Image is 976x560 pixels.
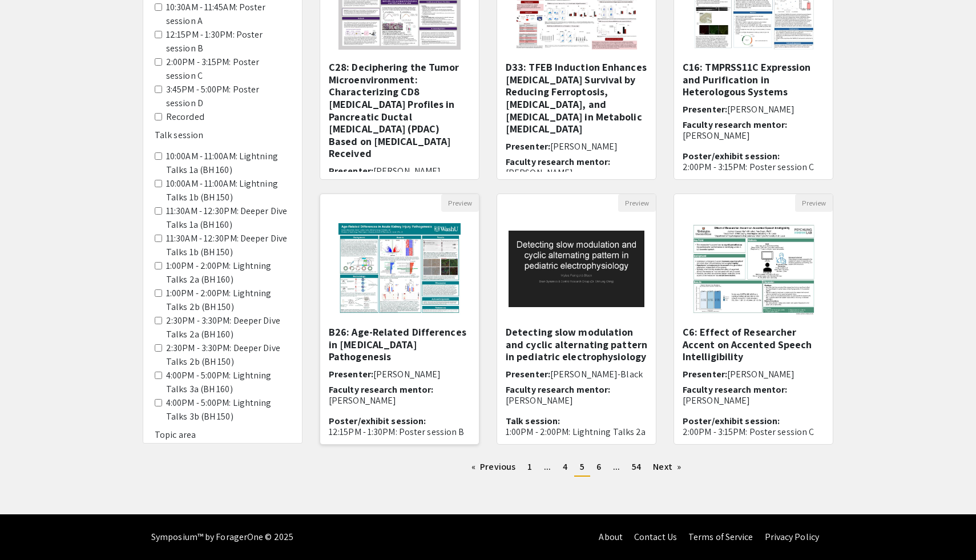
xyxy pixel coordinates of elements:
[327,212,471,326] img: <p>B26: Age-Related Differences in Acute Kidney Injury Pathogenesis</p>
[155,429,291,440] h6: Topic area
[618,194,656,212] button: Preview
[329,61,470,160] h5: C28: Deciphering the Tumor Microenvironment: Characterizing CD8 [MEDICAL_DATA] Profiles in Pancre...
[506,61,647,135] h5: D33: TFEB Induction Enhances [MEDICAL_DATA] Survival by Reducing Ferroptosis, [MEDICAL_DATA], and...
[563,461,567,473] span: 4
[683,119,787,131] span: Faculty research mentor:
[166,28,291,55] label: 12:15PM - 1:30PM: Poster session B
[683,130,824,141] p: [PERSON_NAME]
[634,531,677,543] a: Contact Us
[166,259,291,287] label: 1:00PM - 2:00PM: Lightning Talks 2a (BH 160)
[506,426,647,448] p: 1:00PM - 2:00PM: Lightning Talks 2a (BH 160)
[599,531,623,543] a: About
[506,369,647,380] h6: Presenter:
[166,1,291,28] label: 10:30AM - 11:45AM: Poster session A
[373,165,441,177] span: [PERSON_NAME]
[497,194,656,445] div: Open Presentation <p class="ql-align-center">Detecting slow modulation and cyclic alternating pat...
[673,194,833,445] div: Open Presentation <p>C6: Effect of Researcher Accent on Accented Speech Intelligibility</p>
[166,396,291,424] label: 4:00PM - 5:00PM: Lightning Talks 3b (BH 150)
[683,415,780,427] span: Poster/exhibit session:
[727,103,794,115] span: [PERSON_NAME]
[166,150,291,177] label: 10:00AM - 11:00AM: Lightning Talks 1a (BH 160)
[683,162,824,172] p: 2:00PM - 3:15PM: Poster session C
[166,204,291,232] label: 11:30AM - 12:30PM: Deeper Dive Talks 1a (BH 160)
[681,212,825,326] img: <p>C6: Effect of Researcher Accent on Accented Speech Intelligibility</p>
[613,461,620,473] span: ...
[155,130,291,140] h6: Talk session
[320,194,479,445] div: Open Presentation <p>B26: Age-Related Differences in Acute Kidney Injury Pathogenesis</p>
[466,458,521,476] a: Previous page
[166,55,291,83] label: 2:00PM - 3:15PM: Poster session C
[683,61,824,98] h5: C16: TMPRSS11C Expression and Purification in Heterologous Systems
[506,326,647,363] h5: Detecting slow modulation and cyclic alternating pattern in pediatric electrophysiology
[329,426,470,437] p: 12:15PM - 1:30PM: Poster session B
[506,415,560,427] span: Talk session:
[166,83,291,110] label: 3:45PM - 5:00PM: Poster session D
[527,461,532,473] span: 1
[166,341,291,369] label: 2:30PM - 3:30PM: Deeper Dive Talks 2b (BH 150)
[506,156,610,168] span: Faculty research mentor:
[765,531,819,543] a: Privacy Policy
[329,369,470,380] h6: Presenter:
[441,194,479,212] button: Preview
[683,384,787,396] span: Faculty research mentor:
[166,314,291,341] label: 2:30PM - 3:30PM: Deeper Dive Talks 2a (BH 160)
[329,326,470,363] h5: B26: Age-Related Differences in [MEDICAL_DATA] Pathogenesis
[550,140,618,152] span: [PERSON_NAME]
[166,369,291,396] label: 4:00PM - 5:00PM: Lightning Talks 3a (BH 160)
[506,395,647,406] p: [PERSON_NAME]
[727,368,794,380] span: [PERSON_NAME]
[506,141,647,152] h6: Presenter:
[683,426,824,437] p: 2:00PM - 3:15PM: Poster session C
[329,415,426,427] span: Poster/exhibit session:
[320,458,833,477] ul: Pagination
[544,461,551,473] span: ...
[151,514,293,560] div: Symposium™ by ForagerOne © 2025
[166,232,291,259] label: 11:30AM - 12:30PM: Deeper Dive Talks 1b (BH 150)
[683,150,780,162] span: Poster/exhibit session:
[166,287,291,314] label: 1:00PM - 2:00PM: Lightning Talks 2b (BH 150)
[550,368,643,380] span: [PERSON_NAME]-Black
[683,369,824,380] h6: Presenter:
[647,458,687,476] a: Next page
[329,395,470,406] p: [PERSON_NAME]
[506,384,610,396] span: Faculty research mentor:
[9,509,49,551] iframe: Chat
[329,166,470,176] h6: Presenter:
[329,384,433,396] span: Faculty research mentor:
[683,395,824,406] p: [PERSON_NAME]
[632,461,641,473] span: 54
[166,177,291,204] label: 10:00AM - 11:00AM: Lightning Talks 1b (BH 150)
[580,461,584,473] span: 5
[683,326,824,363] h5: C6: Effect of Researcher Accent on Accented Speech Intelligibility
[683,104,824,115] h6: Presenter:
[506,167,647,178] p: [PERSON_NAME]
[795,194,833,212] button: Preview
[596,461,601,473] span: 6
[166,110,204,124] label: Recorded
[688,531,753,543] a: Terms of Service
[373,368,441,380] span: [PERSON_NAME]
[497,219,656,319] img: <p class="ql-align-center">Detecting slow modulation and cyclic alternating pattern in pediatric ...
